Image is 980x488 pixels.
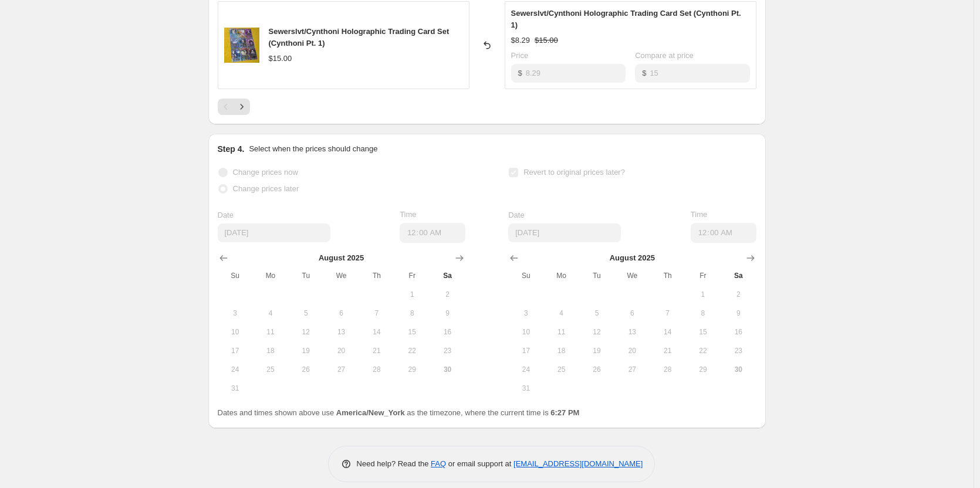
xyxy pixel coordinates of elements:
button: Sunday August 3 2025 [508,304,543,323]
span: 3 [222,309,248,318]
button: Friday August 15 2025 [394,323,430,341]
span: Change prices later [233,184,299,193]
button: Wednesday August 20 2025 [323,341,359,360]
span: Sewerslvt/Cynthoni Holographic Trading Card Set (Cynthoni Pt. 1) [511,9,741,29]
span: Price [511,51,529,60]
button: Thursday August 28 2025 [650,360,685,379]
span: Su [513,271,539,280]
span: 11 [258,327,283,337]
span: 17 [222,346,248,355]
button: Wednesday August 27 2025 [614,360,650,379]
span: 10 [513,327,539,337]
b: 6:27 PM [550,408,579,417]
span: Mo [258,271,283,280]
span: 7 [654,309,680,318]
span: 22 [399,346,425,355]
span: Revert to original prices later? [523,168,625,177]
button: Sunday August 10 2025 [218,323,253,341]
button: Wednesday August 27 2025 [323,360,359,379]
span: 27 [619,365,645,374]
button: Saturday August 23 2025 [430,341,465,360]
span: 17 [513,346,539,355]
button: Today Saturday August 30 2025 [430,360,465,379]
button: Sunday August 31 2025 [508,379,543,398]
span: We [328,271,354,280]
span: Tu [584,271,610,280]
button: Thursday August 7 2025 [359,304,394,323]
button: Saturday August 2 2025 [430,285,465,304]
span: 2 [725,290,751,299]
th: Sunday [508,266,543,285]
button: Friday August 22 2025 [685,341,721,360]
input: 12:00 [691,223,756,243]
button: Sunday August 17 2025 [218,341,253,360]
span: 8 [399,309,425,318]
button: Tuesday August 26 2025 [579,360,614,379]
button: Tuesday August 19 2025 [288,341,323,360]
div: $15.00 [269,53,292,65]
th: Monday [544,266,579,285]
button: Show previous month, July 2025 [215,250,232,266]
span: Need help? Read the [357,459,431,468]
span: 15 [399,327,425,337]
button: Thursday August 21 2025 [650,341,685,360]
span: Tu [293,271,319,280]
nav: Pagination [218,99,250,115]
input: 12:00 [400,223,465,243]
span: 9 [434,309,460,318]
img: PXL_20250128_095713920_80x.jpg [224,28,259,63]
span: 20 [328,346,354,355]
span: 29 [399,365,425,374]
span: 15 [690,327,716,337]
button: Friday August 29 2025 [394,360,430,379]
span: 20 [619,346,645,355]
span: Date [508,211,524,219]
span: 19 [584,346,610,355]
button: Tuesday August 5 2025 [288,304,323,323]
span: 10 [222,327,248,337]
th: Tuesday [288,266,323,285]
span: or email support at [446,459,513,468]
button: Monday August 25 2025 [253,360,288,379]
span: 12 [293,327,319,337]
button: Wednesday August 6 2025 [323,304,359,323]
span: Th [654,271,680,280]
button: Friday August 15 2025 [685,323,721,341]
th: Saturday [721,266,756,285]
h2: Step 4. [218,143,245,155]
span: Fr [399,271,425,280]
span: 24 [222,365,248,374]
th: Monday [253,266,288,285]
button: Saturday August 9 2025 [430,304,465,323]
button: Show next month, September 2025 [451,250,468,266]
span: 21 [654,346,680,355]
button: Monday August 4 2025 [544,304,579,323]
span: 23 [434,346,460,355]
span: 8 [690,309,716,318]
button: Friday August 1 2025 [685,285,721,304]
button: Monday August 11 2025 [253,323,288,341]
a: FAQ [431,459,446,468]
button: Show previous month, July 2025 [506,250,522,266]
button: Show next month, September 2025 [742,250,759,266]
span: 16 [725,327,751,337]
span: 13 [328,327,354,337]
span: 3 [513,309,539,318]
span: $ [642,69,646,77]
button: Next [234,99,250,115]
button: Friday August 29 2025 [685,360,721,379]
span: 18 [258,346,283,355]
input: 8/30/2025 [218,223,330,242]
span: 26 [293,365,319,374]
span: 25 [549,365,575,374]
span: Time [400,210,416,219]
b: America/New_York [336,408,405,417]
span: 19 [293,346,319,355]
span: Date [218,211,234,219]
span: Change prices now [233,168,298,177]
span: Fr [690,271,716,280]
button: Tuesday August 19 2025 [579,341,614,360]
th: Friday [685,266,721,285]
button: Sunday August 24 2025 [218,360,253,379]
th: Wednesday [614,266,650,285]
